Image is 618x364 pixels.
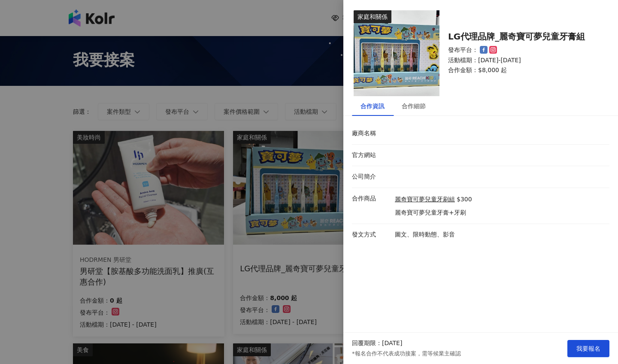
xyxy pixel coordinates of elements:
p: $300 [457,195,472,204]
p: 公司簡介 [352,173,391,181]
div: 合作資訊 [360,101,385,111]
img: 麗奇寶可夢兒童牙刷組 [354,10,439,96]
p: 合作金額： $8,000 起 [448,66,599,75]
p: 活動檔期：[DATE]-[DATE] [448,56,599,65]
p: 發文方式 [352,231,391,239]
p: 回覆期限：[DATE] [352,339,402,348]
button: 我要報名 [567,340,609,357]
p: *報名合作不代表成功接案，需等候業主確認 [352,350,461,358]
p: 官方網站 [352,151,391,160]
div: LG代理品牌_麗奇寶可夢兒童牙膏組 [448,32,599,42]
span: 我要報名 [576,345,600,352]
p: 合作商品 [352,194,391,203]
a: 麗奇寶可夢兒童牙刷組 [395,195,455,204]
div: 家庭和關係 [354,10,391,23]
p: 廠商名稱 [352,129,391,138]
p: 麗奇寶可夢兒童牙膏+牙刷 [395,209,472,217]
p: 發布平台： [448,46,478,55]
div: 合作細節 [402,101,426,111]
p: 圖文、限時動態、影音 [395,231,605,239]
